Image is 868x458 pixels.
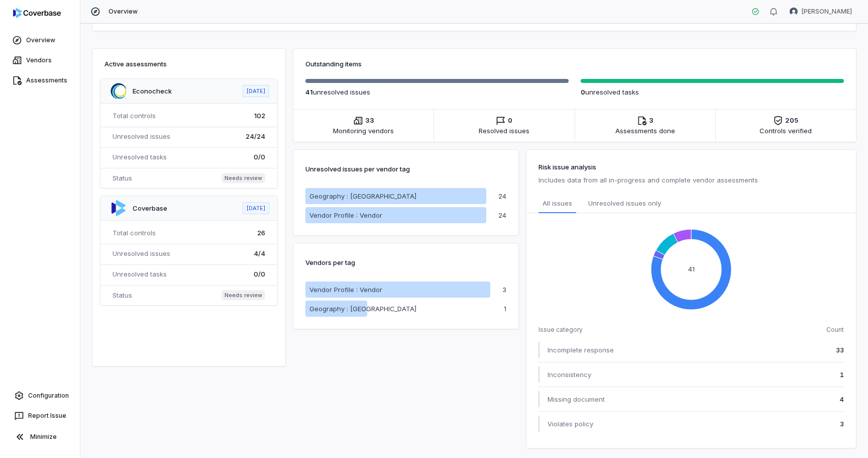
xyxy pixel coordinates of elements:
[542,198,572,208] span: All issues
[305,59,844,69] h3: Outstanding items
[649,116,654,126] span: 3
[4,387,76,405] a: Configuration
[309,304,416,314] p: Geography : [GEOGRAPHIC_DATA]
[2,51,78,69] a: Vendors
[840,394,844,404] span: 4
[305,255,355,269] p: Vendors per tag
[688,265,695,273] text: 41
[305,88,313,96] span: 41
[502,287,506,293] p: 3
[305,162,410,176] p: Unresolved issues per vendor tag
[133,204,167,212] a: Coverbase
[4,407,76,425] button: Report Issue
[538,174,844,186] p: Includes data from all in-progress and complete vendor assessments
[785,116,798,126] span: 205
[309,285,382,295] p: Vendor Profile : Vendor
[133,87,172,95] a: Econocheck
[538,162,844,172] h3: Risk issue analysis
[840,370,844,380] span: 1
[498,212,506,219] p: 24
[581,87,844,97] p: unresolved task s
[4,427,76,447] button: Minimize
[309,191,416,201] p: Geography : [GEOGRAPHIC_DATA]
[2,71,78,89] a: Assessments
[784,4,858,19] button: Bhargav Dodda avatar[PERSON_NAME]
[309,210,382,220] p: Vendor Profile : Vendor
[108,8,138,16] span: Overview
[13,8,61,18] img: logo-D7KZi-bG.svg
[840,419,844,429] span: 3
[581,88,585,96] span: 0
[588,198,661,209] span: Unresolved issues only
[548,419,593,429] span: Violates policy
[504,306,506,312] p: 1
[333,126,394,136] span: Monitoring vendors
[548,345,614,355] span: Incomplete response
[548,394,605,404] span: Missing document
[479,126,529,136] span: Resolved issues
[759,126,812,136] span: Controls verified
[365,116,374,126] span: 33
[836,345,844,355] span: 33
[538,326,583,334] span: Issue category
[790,8,798,16] img: Bhargav Dodda avatar
[498,193,506,200] p: 24
[104,59,273,69] h3: Active assessments
[802,8,852,16] span: [PERSON_NAME]
[615,126,675,136] span: Assessments done
[2,31,78,49] a: Overview
[826,326,844,334] span: Count
[548,370,591,380] span: Inconsistency
[305,87,569,97] p: unresolved issue s
[508,116,512,126] span: 0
